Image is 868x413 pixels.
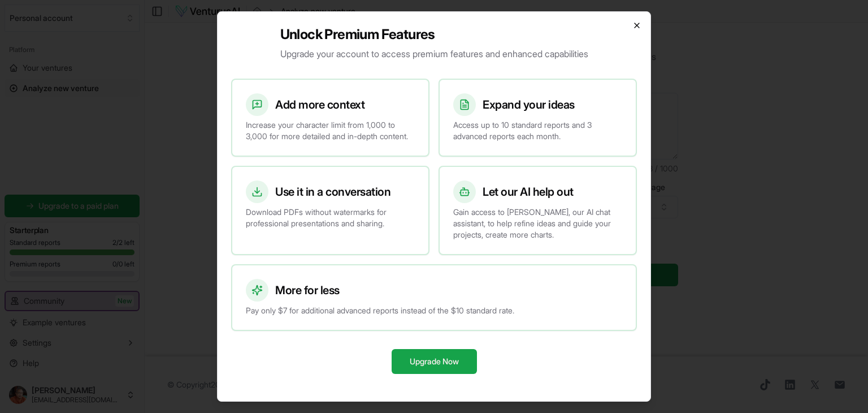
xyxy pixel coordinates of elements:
h3: More for less [275,282,340,298]
p: Upgrade your account to access premium features and enhanced capabilities [280,47,588,61]
h3: Expand your ideas [483,97,575,113]
h2: Unlock Premium Features [280,25,588,44]
p: Pay only $7 for additional advanced reports instead of the $10 standard rate. [246,305,622,316]
button: Upgrade Now [392,349,477,374]
h3: Add more context [275,97,364,113]
h3: Let our AI help out [483,184,574,200]
p: Increase your character limit from 1,000 to 3,000 for more detailed and in-depth content. [246,119,415,142]
p: Access up to 10 standard reports and 3 advanced reports each month. [453,119,622,142]
h3: Use it in a conversation [275,184,390,200]
p: Gain access to [PERSON_NAME], our AI chat assistant, to help refine ideas and guide your projects... [453,206,622,240]
p: Download PDFs without watermarks for professional presentations and sharing. [246,206,415,229]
